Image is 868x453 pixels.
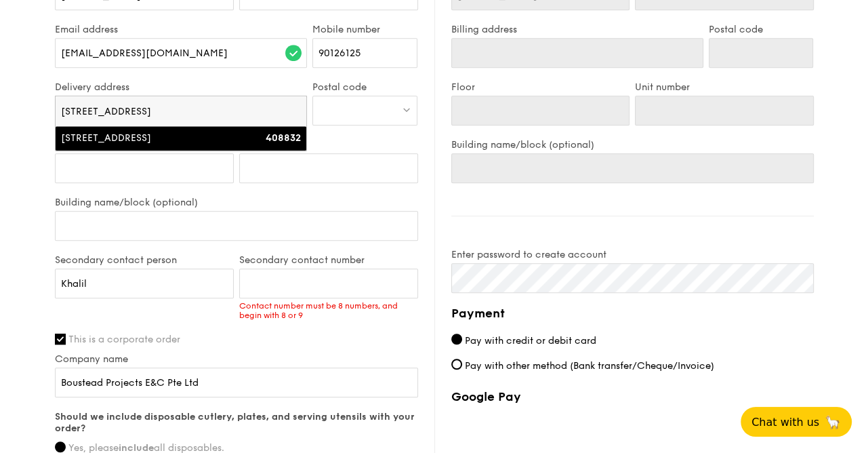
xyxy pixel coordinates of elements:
[451,412,814,442] iframe: Secure payment button frame
[55,24,308,35] label: Email address
[451,249,814,260] label: Enter password to create account
[451,81,630,93] label: Floor
[239,301,418,320] div: Contact number must be 8 numbers, and begin with 8 or 9
[451,359,462,370] input: Pay with other method (Bank transfer/Cheque/Invoice)
[68,334,180,345] span: This is a corporate order
[61,132,241,145] div: [STREET_ADDRESS]
[451,304,814,323] h4: Payment
[266,132,301,144] strong: 408832
[55,353,418,365] label: Company name
[239,139,418,151] label: Unit number
[55,197,418,208] label: Building name/block (optional)
[751,416,819,429] span: Chat with us
[55,254,234,266] label: Secondary contact person
[709,24,814,35] label: Postal code
[451,389,814,404] label: Google Pay
[465,360,714,372] span: Pay with other method (Bank transfer/Cheque/Invoice)
[402,104,411,115] img: icon-dropdown.fa26e9f9.svg
[55,334,66,344] input: This is a corporate order
[285,45,302,61] img: icon-success.f839ccf9.svg
[465,335,596,347] span: Pay with credit or debit card
[451,24,703,35] label: Billing address
[825,414,841,430] span: 🦙
[312,81,417,93] label: Postal code
[239,254,418,266] label: Secondary contact number
[55,81,308,93] label: Delivery address
[451,139,814,151] label: Building name/block (optional)
[55,441,66,452] input: Yes, pleaseincludeall disposables.
[741,407,852,437] button: Chat with us🦙
[635,81,814,93] label: Unit number
[451,334,462,344] input: Pay with credit or debit card
[55,411,415,434] strong: Should we include disposable cutlery, plates, and serving utensils with your order?
[312,24,417,35] label: Mobile number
